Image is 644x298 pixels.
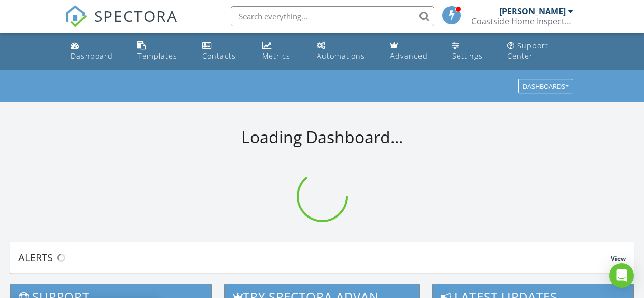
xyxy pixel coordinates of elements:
[133,37,190,66] a: Templates
[503,37,577,66] a: Support Center
[137,51,177,61] div: Templates
[452,51,483,61] div: Settings
[262,51,290,61] div: Metrics
[523,83,569,90] div: Dashboards
[386,37,440,66] a: Advanced
[390,51,428,61] div: Advanced
[202,51,236,61] div: Contacts
[611,254,626,263] span: View
[518,79,573,94] button: Dashboards
[65,14,178,35] a: SPECTORA
[71,51,113,61] div: Dashboard
[65,5,87,28] img: The Best Home Inspection Software - Spectora
[18,251,611,264] div: Alerts
[317,51,365,61] div: Automations
[67,37,126,66] a: Dashboard
[448,37,495,66] a: Settings
[609,263,634,288] div: Open Intercom Messenger
[313,37,378,66] a: Automations (Basic)
[499,6,566,16] div: [PERSON_NAME]
[507,41,548,61] div: Support Center
[258,37,304,66] a: Metrics
[94,5,178,26] span: SPECTORA
[231,6,434,26] input: Search everything...
[198,37,249,66] a: Contacts
[471,16,573,26] div: Coastside Home Inspectors LLC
